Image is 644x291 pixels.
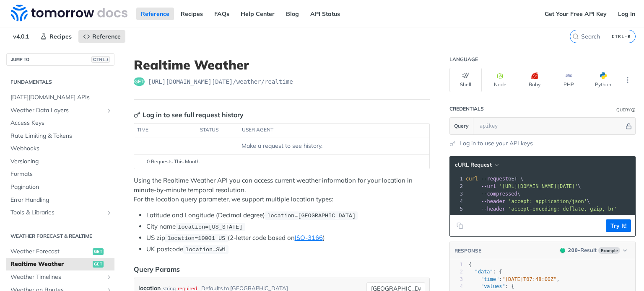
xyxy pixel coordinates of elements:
[91,56,110,63] span: CTRL-/
[450,283,463,290] div: 4
[616,107,636,113] div: QueryInformation
[178,224,242,230] span: location=[US_STATE]
[449,56,478,63] div: Language
[6,130,114,142] a: Rate Limiting & Tokens
[484,68,516,92] button: Node
[10,132,112,140] span: Rate Limiting & Tokens
[540,8,611,20] a: Get Your Free API Key
[568,246,597,255] div: - Result
[146,222,430,232] li: City name
[49,33,72,40] span: Recipes
[454,247,482,255] button: RESPONSE
[466,198,590,204] span: \
[560,248,565,253] span: 200
[450,175,464,183] div: 1
[553,68,585,92] button: PHP
[146,233,430,243] li: US zip (2-letter code based on )
[469,262,472,268] span: {
[460,139,533,148] a: Log in to use your API keys
[92,33,121,40] span: Reference
[6,232,114,240] h2: Weather Forecast & realtime
[481,198,505,204] span: --header
[6,142,114,155] a: Webhooks
[481,206,505,212] span: --header
[466,191,520,197] span: \
[93,248,104,255] span: get
[624,122,633,130] button: Hide
[454,122,469,130] span: Query
[6,78,114,86] h2: Fundamentals
[10,106,104,115] span: Weather Data Layers
[78,30,125,43] a: Reference
[146,211,430,220] li: Latitude and Longitude (Decimal degree)
[6,168,114,180] a: Formats
[508,198,587,204] span: 'accept: application/json'
[449,68,482,92] button: Shell
[450,190,464,198] div: 3
[185,247,226,253] span: location=SW1
[613,8,640,20] a: Log In
[136,8,174,20] a: Reference
[146,245,430,254] li: UK postcode
[10,157,112,166] span: Versioning
[10,170,112,178] span: Formats
[475,269,493,275] span: "data"
[134,176,430,204] p: Using the Realtime Weather API you can access current weather information for your location in mi...
[6,206,114,219] a: Tools & LibrariesShow subpages for Tools & Libraries
[6,104,114,117] a: Weather Data LayersShow subpages for Weather Data Layers
[6,53,114,66] button: JUMP TOCTRL-/
[616,107,631,113] div: Query
[138,142,426,150] div: Make a request to see history.
[502,276,557,282] span: "[DATE]T07:48:00Z"
[587,68,619,92] button: Python
[148,77,293,86] span: https://api.tomorrow.io/v4/weather/realtime
[10,196,112,204] span: Error Handling
[518,68,551,92] button: Ruby
[454,219,466,232] button: Copy to clipboard
[210,8,234,20] a: FAQs
[466,176,523,182] span: GET \
[598,247,620,254] span: Example
[93,261,104,268] span: get
[606,219,631,232] button: Try It!
[481,183,496,189] span: --url
[466,183,581,189] span: \
[10,144,112,153] span: Webhooks
[450,183,464,190] div: 2
[6,91,114,104] a: [DATE][DOMAIN_NAME] APIs
[10,273,104,281] span: Weather Timelines
[176,8,208,20] a: Recipes
[10,260,91,268] span: Realtime Weather
[6,271,114,283] a: Weather TimelinesShow subpages for Weather Timelines
[481,191,517,197] span: --compressed
[106,107,112,114] button: Show subpages for Weather Data Layers
[6,194,114,206] a: Error Handling
[631,108,636,112] i: Information
[295,234,323,242] a: ISO-3166
[556,246,631,255] button: 200200-ResultExample
[10,247,91,256] span: Weather Forecast
[267,213,356,219] span: location=[GEOGRAPHIC_DATA]
[236,8,279,20] a: Help Center
[6,245,114,258] a: Weather Forecastget
[481,276,499,282] span: "time"
[450,268,463,276] div: 2
[134,111,140,118] svg: Key
[499,183,578,189] span: '[URL][DOMAIN_NAME][DATE]'
[469,269,502,275] span: : {
[106,209,112,216] button: Show subpages for Tools & Libraries
[481,176,508,182] span: --request
[134,57,430,72] h1: Realtime Weather
[450,198,464,205] div: 4
[11,5,127,21] img: Tomorrow.io Weather API Docs
[450,205,464,213] div: 5
[475,118,624,134] input: apikey
[8,30,34,43] span: v4.0.1
[6,258,114,270] a: Realtime Weatherget
[450,118,473,134] button: Query
[239,124,413,137] th: user agent
[281,8,304,20] a: Blog
[452,161,501,169] button: cURL Request
[624,76,631,84] svg: More ellipsis
[572,33,579,40] svg: Search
